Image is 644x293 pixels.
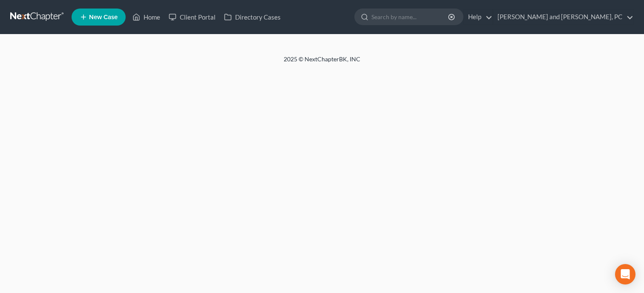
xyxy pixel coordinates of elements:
[164,9,220,25] a: Client Portal
[371,9,449,25] input: Search by name...
[615,264,635,284] div: Open Intercom Messenger
[89,14,118,20] span: New Case
[79,55,565,70] div: 2025 © NextChapterBK, INC
[220,9,285,25] a: Directory Cases
[493,9,633,25] a: [PERSON_NAME] and [PERSON_NAME], PC
[128,9,164,25] a: Home
[464,9,492,25] a: Help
